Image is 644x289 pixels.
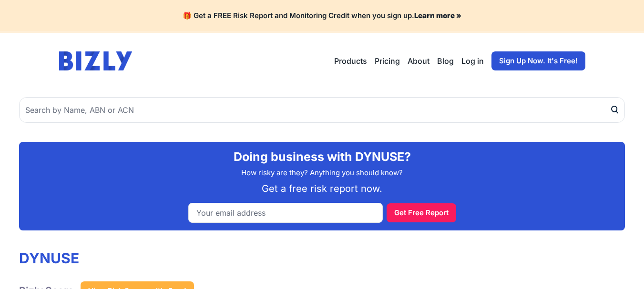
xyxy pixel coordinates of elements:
[27,149,617,164] h2: Doing business with DYNUSE?
[437,55,454,67] a: Blog
[461,55,484,67] a: Log in
[387,203,456,222] button: Get Free Report
[27,182,617,195] p: Get a free risk report now.
[19,249,240,267] h1: DYNUSE
[11,11,633,20] h4: 🎁 Get a FREE Risk Report and Monitoring Credit when you sign up.
[375,55,400,67] a: Pricing
[334,55,367,67] button: Products
[491,51,585,70] a: Sign Up Now. It's Free!
[188,203,383,223] input: Your email address
[414,11,461,20] a: Learn more »
[19,97,625,123] input: Search by Name, ABN or ACN
[408,55,429,67] a: About
[27,168,617,179] p: How risky are they? Anything you should know?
